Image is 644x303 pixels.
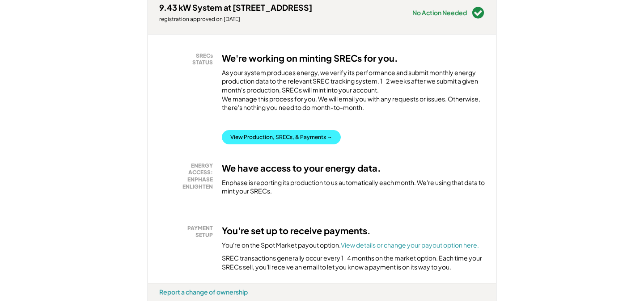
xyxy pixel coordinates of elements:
a: View details or change your payout option here. [341,241,479,249]
h3: You're set up to receive payments. [222,225,371,236]
div: SREC transactions generally occur every 1-4 months on the market option. Each time your SRECs sel... [222,254,485,271]
div: Report a change of ownership [159,288,248,296]
button: View Production, SRECs, & Payments → [222,130,341,144]
div: No Action Needed [412,9,467,16]
div: Enphase is reporting its production to us automatically each month. We're using that data to mint... [222,178,485,196]
div: PAYMENT SETUP [164,225,213,239]
div: You're on the Spot Market payout option. [222,241,479,250]
div: 9.43 kW System at [STREET_ADDRESS] [159,2,312,13]
div: As your system produces energy, we verify its performance and submit monthly energy production da... [222,68,485,117]
div: registration approved on [DATE] [159,16,312,23]
h3: We have access to your energy data. [222,162,381,174]
div: SRECs STATUS [164,52,213,66]
h3: We're working on minting SRECs for you. [222,52,398,64]
div: ENERGY ACCESS: ENPHASE ENLIGHTEN [164,162,213,190]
